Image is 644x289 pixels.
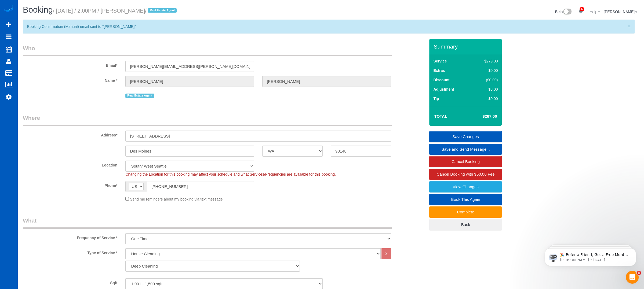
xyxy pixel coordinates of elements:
a: Complete [429,206,502,218]
span: 8 [637,271,641,275]
div: $279.00 [473,58,498,64]
a: Cancel Booking [429,156,502,167]
div: $0.00 [473,68,498,73]
input: City* [125,146,254,157]
legend: Where [23,114,392,126]
a: Cancel Booking with $50.00 Fee [429,169,502,180]
span: Booking [23,5,53,14]
label: Location [19,161,121,168]
span: Real Estate Agent [148,8,176,13]
a: View Changes [429,181,502,192]
div: $8.00 [473,87,498,92]
label: Sqft [19,278,121,286]
input: Last Name* [262,76,391,87]
a: Save and Send Message... [429,144,502,155]
strong: Total [434,114,447,118]
h3: Summary [434,43,499,50]
button: Close [627,23,631,29]
label: Phone* [19,181,121,188]
a: Back [429,219,502,230]
span: 37 [580,7,584,11]
span: Cancel Booking with $50.00 Fee [436,172,494,176]
label: Address* [19,131,121,138]
label: Discount [433,77,449,83]
input: Zip Code* [331,146,391,157]
small: / [DATE] / 2:00PM / [PERSON_NAME] [53,8,178,14]
a: 37 [575,5,586,17]
legend: What [23,217,392,229]
div: ($0.00) [473,77,498,83]
label: Type of Service * [19,248,121,255]
div: $0.00 [473,96,498,101]
a: Help [590,10,600,14]
a: [PERSON_NAME] [604,10,637,14]
legend: Who [23,44,392,56]
span: × [627,23,631,29]
a: Book This Again [429,194,502,205]
img: Automaid Logo [3,5,14,13]
iframe: Intercom live chat [626,271,639,284]
img: New interface [563,9,572,16]
span: Real Estate Agent [125,94,154,98]
label: Name * [19,76,121,83]
span: Send me reminders about my booking via text message [130,197,223,201]
span: / [145,8,178,14]
span: Changing the Location for this booking may affect your schedule and what Services/Frequencies are... [125,172,336,176]
label: Adjustment [433,87,454,92]
input: First Name* [125,76,254,87]
a: Beta [555,10,572,14]
label: Email* [19,61,121,68]
input: Phone* [147,181,254,192]
label: Service [433,58,447,64]
label: Frequency of Service * [19,233,121,240]
iframe: Intercom notifications message [537,237,644,275]
label: Tip [433,96,439,101]
p: Booking Confirmation (Manual) email sent to "[PERSON_NAME]" [27,24,625,29]
input: Email* [125,61,254,72]
a: Save Changes [429,131,502,142]
h4: $287.00 [466,114,497,119]
label: Extras [433,68,445,73]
